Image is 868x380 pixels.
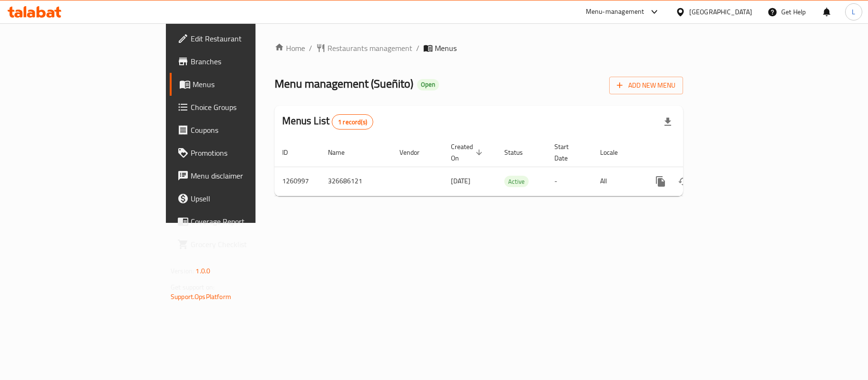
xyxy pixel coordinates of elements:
span: Upsell [191,193,303,204]
a: Support.OpsPlatform [171,290,231,303]
span: Promotions [191,147,303,159]
span: Name [328,147,357,158]
span: Locale [600,147,630,158]
h2: Menus List [282,114,373,130]
a: Coverage Report [170,210,311,233]
span: Menus [193,79,303,90]
a: Branches [170,50,311,73]
a: Promotions [170,141,311,164]
span: Created On [451,141,485,164]
span: Edit Restaurant [191,33,303,44]
span: [DATE] [451,175,470,187]
span: Coverage Report [191,216,303,227]
span: Get support on: [171,281,214,293]
button: Change Status [672,170,695,193]
span: Add New Menu [617,80,675,91]
span: Choice Groups [191,101,303,113]
span: Start Date [554,141,581,164]
table: enhanced table [275,138,748,196]
li: / [416,42,419,54]
span: Open [417,80,439,89]
td: - [547,167,592,196]
td: 326686121 [320,167,392,196]
span: Active [504,176,529,187]
div: Menu-management [586,6,644,18]
span: Menus [435,42,457,54]
span: Coupons [191,124,303,136]
th: Actions [642,138,748,167]
div: Export file [656,110,679,133]
span: Vendor [399,147,432,158]
div: Open [417,79,439,90]
span: Restaurants management [327,42,412,54]
nav: breadcrumb [275,42,683,54]
td: All [592,167,642,196]
div: Active [504,176,529,187]
a: Edit Restaurant [170,27,311,50]
a: Menu disclaimer [170,164,311,187]
a: Restaurants management [316,42,412,54]
a: Upsell [170,187,311,210]
span: Menu management ( Sueñito ) [275,73,413,94]
button: Add New Menu [609,77,683,94]
div: Total records count [332,114,373,130]
span: Grocery Checklist [191,239,303,250]
span: L [852,7,855,17]
span: Status [504,147,535,158]
a: Coupons [170,119,311,141]
span: Menu disclaimer [191,170,303,181]
span: Branches [191,56,303,67]
span: ID [282,147,300,158]
a: Grocery Checklist [170,233,311,256]
a: Choice Groups [170,96,311,119]
a: Menus [170,73,311,96]
button: more [649,170,672,193]
span: 1.0.0 [195,265,210,277]
span: Version: [171,265,194,277]
div: [GEOGRAPHIC_DATA] [689,7,752,17]
span: 1 record(s) [332,118,373,127]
